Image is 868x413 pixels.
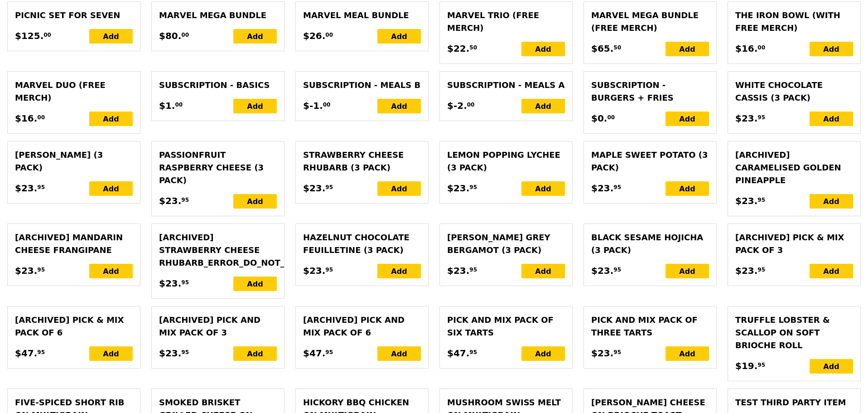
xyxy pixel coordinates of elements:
span: $23. [159,194,181,208]
div: Subscription - Meals A [447,79,565,92]
span: 95 [181,196,189,204]
div: Add [89,264,133,278]
span: 00 [37,114,45,121]
span: 50 [613,44,621,51]
div: Picnic Set for Seven [15,9,133,22]
span: 95 [325,184,333,191]
span: $0. [591,112,607,125]
span: 95 [469,266,477,273]
div: Maple Sweet Potato (3 pack) [591,149,709,174]
div: Add [665,264,709,278]
span: $47. [447,346,469,360]
div: Subscription - Basics [159,79,277,92]
div: Add [665,346,709,361]
div: Add [521,42,565,56]
span: 95 [757,196,765,204]
span: $23. [15,264,37,277]
div: Add [521,264,565,278]
div: The Iron Bowl (with free merch) [735,9,853,34]
div: Strawberry Cheese Rhubarb (3 pack) [303,149,421,174]
div: Marvel Mega Bundle [159,9,277,22]
div: Add [810,42,853,56]
span: $23. [735,194,757,208]
span: 95 [37,184,45,191]
span: $16. [735,42,757,55]
div: [Archived] Pick and mix pack of 3 [159,314,277,339]
div: [Archived] Pick & mix pack of 6 [15,314,133,339]
span: $23. [735,112,757,125]
span: $80. [159,29,181,43]
span: $19. [735,359,757,373]
div: Add [377,264,421,278]
div: Marvel Mega Bundle (Free merch) [591,9,709,34]
div: Marvel Trio (Free merch) [447,9,565,34]
div: Add [89,346,133,361]
span: 00 [325,31,333,39]
div: [PERSON_NAME] Grey Bergamot (3 pack) [447,231,565,257]
span: $23. [591,264,613,277]
span: $-1. [303,99,323,112]
span: 95 [37,349,45,356]
span: $22. [447,42,469,55]
span: 95 [757,266,765,273]
span: 95 [325,266,333,273]
div: White Chocolate Cassis (3 pack) [735,79,853,104]
span: $-2. [447,99,467,112]
span: $23. [303,264,325,277]
span: 95 [469,349,477,356]
span: $23. [447,181,469,195]
div: Add [665,181,709,196]
div: Add [521,346,565,361]
div: [Archived] Mandarin Cheese Frangipane [15,231,133,257]
div: Test third party item [735,396,853,409]
span: 50 [469,44,477,51]
div: Lemon Popping Lychee (3 pack) [447,149,565,174]
span: $23. [591,181,613,195]
div: Add [665,42,709,56]
span: 95 [469,184,477,191]
div: Subscription - Burgers + Fries [591,79,709,104]
div: Pick and mix pack of three tarts [591,314,709,339]
span: $23. [591,346,613,360]
span: $47. [15,346,37,360]
div: Add [233,277,277,291]
span: $26. [303,29,325,43]
span: 00 [43,31,51,39]
div: Truffle Lobster & Scallop on Soft Brioche Roll [735,314,853,352]
span: $65. [591,42,613,55]
span: 00 [467,101,475,108]
span: 00 [323,101,331,108]
span: 00 [607,114,615,121]
div: Add [810,359,853,374]
span: 00 [181,31,189,39]
span: 95 [325,349,333,356]
span: $16. [15,112,37,125]
span: 95 [613,266,621,273]
div: Add [233,99,277,113]
span: 95 [613,184,621,191]
div: Marvel Meal Bundle [303,9,421,22]
div: Add [810,112,853,126]
span: 00 [757,44,765,51]
div: [Archived] Pick & mix pack of 3 [735,231,853,257]
span: $23. [15,181,37,195]
div: Add [89,29,133,44]
div: [Archived] Strawberry Cheese Rhubarb_error_do_not_use [159,231,277,269]
span: 00 [175,101,183,108]
span: 95 [181,349,189,356]
div: Add [377,346,421,361]
div: [Archived] Pick and mix pack of 6 [303,314,421,339]
span: $23. [735,264,757,277]
div: Add [377,29,421,44]
span: $125. [15,29,43,43]
span: $23. [447,264,469,277]
div: Add [810,264,853,278]
div: Passionfruit Raspberry Cheese (3 pack) [159,149,277,187]
div: Subscription - Meals B [303,79,421,92]
div: Add [233,194,277,209]
div: Add [89,112,133,126]
span: $23. [159,277,181,290]
div: [Archived] Caramelised Golden Pineapple [735,149,853,187]
span: $1. [159,99,175,112]
span: 95 [37,266,45,273]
